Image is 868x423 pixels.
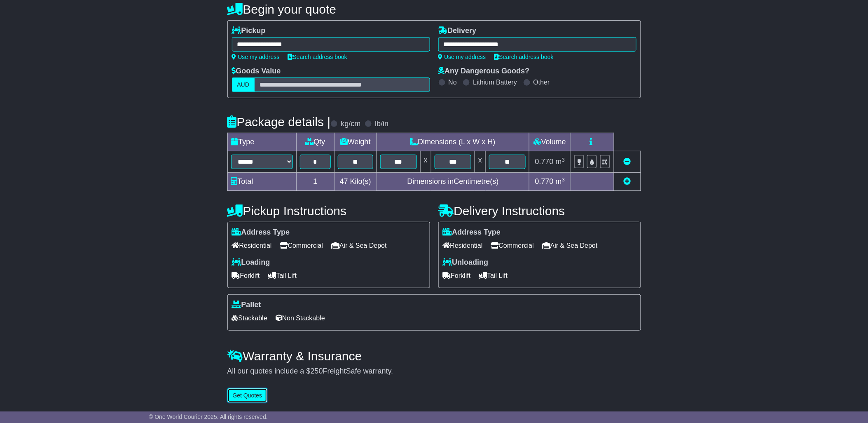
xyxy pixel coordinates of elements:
[443,258,489,267] label: Unloading
[494,54,554,60] a: Search address book
[296,133,335,151] td: Qty
[533,78,550,86] label: Other
[624,177,631,186] a: Add new item
[268,269,297,282] span: Tail Lift
[438,67,530,76] label: Any Dangerous Goods?
[276,312,325,324] span: Non Stackable
[227,115,331,129] h4: Package details |
[542,239,598,252] span: Air & Sea Depot
[340,177,348,186] span: 47
[232,301,261,310] label: Pallet
[375,120,388,129] label: lb/in
[420,151,431,173] td: x
[556,177,565,186] span: m
[443,228,501,237] label: Address Type
[335,133,377,151] td: Weight
[562,157,565,163] sup: 3
[624,157,631,166] a: Remove this item
[438,54,486,60] a: Use my address
[232,26,266,35] label: Pickup
[535,177,554,186] span: 0.770
[535,157,554,166] span: 0.770
[479,269,508,282] span: Tail Lift
[443,269,471,282] span: Forklift
[280,239,323,252] span: Commercial
[149,414,268,420] span: © One World Courier 2025. All rights reserved.
[438,204,641,218] h4: Delivery Instructions
[331,239,387,252] span: Air & Sea Depot
[529,133,571,151] td: Volume
[227,204,430,218] h4: Pickup Instructions
[227,388,268,403] button: Get Quotes
[377,173,529,191] td: Dimensions in Centimetre(s)
[227,349,641,363] h4: Warranty & Insurance
[341,120,360,129] label: kg/cm
[227,2,641,16] h4: Begin your quote
[232,78,255,92] label: AUD
[296,173,335,191] td: 1
[475,151,486,173] td: x
[227,133,296,151] td: Type
[443,239,483,252] span: Residential
[438,26,477,35] label: Delivery
[232,54,280,60] a: Use my address
[288,54,347,60] a: Search address book
[232,228,290,237] label: Address Type
[491,239,534,252] span: Commercial
[232,239,272,252] span: Residential
[232,67,281,76] label: Goods Value
[227,173,296,191] td: Total
[377,133,529,151] td: Dimensions (L x W x H)
[335,173,377,191] td: Kilo(s)
[473,78,517,86] label: Lithium Battery
[449,78,457,86] label: No
[227,367,641,376] div: All our quotes include a $ FreightSafe warranty.
[562,176,565,183] sup: 3
[232,269,260,282] span: Forklift
[232,258,270,267] label: Loading
[311,367,323,375] span: 250
[556,157,565,166] span: m
[232,312,267,324] span: Stackable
